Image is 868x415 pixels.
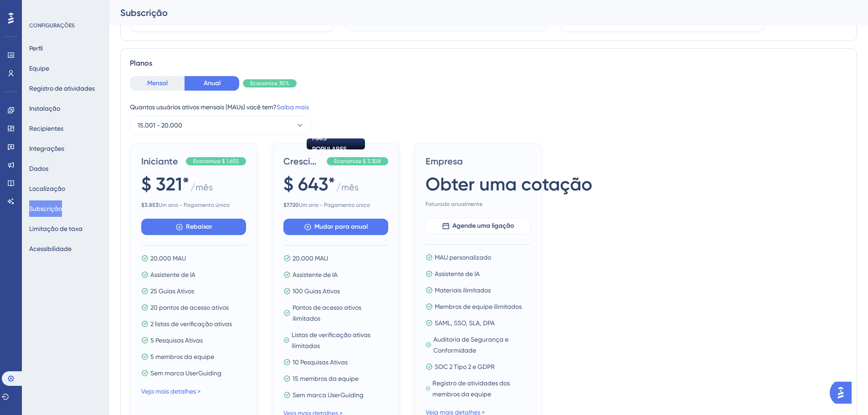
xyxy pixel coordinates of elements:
[299,202,370,208] font: Um ano - Pagamento único
[141,388,200,395] font: Veja mais detalhes >
[426,156,463,167] font: Empresa
[29,100,60,117] button: Instalação
[293,287,340,295] font: 100 Guias Ativos
[336,182,341,193] font: /
[29,245,72,252] font: Acessibilidade
[29,105,60,112] font: Instalação
[433,336,508,354] font: Auditoria de Segurança e Conformidade
[141,219,246,235] button: Rebaixar
[150,304,229,311] font: 20 pontos de acesso ativos
[195,182,213,193] font: mês
[293,304,361,322] font: Pontos de acesso ativos ilimitados
[204,79,221,87] font: Anual
[277,103,309,111] a: Saiba mais
[29,85,95,92] font: Registro de atividades
[293,359,348,366] font: 10 Pesquisas Ativas
[29,225,82,232] font: Limitação de taxa
[29,140,64,157] button: Integrações
[250,80,289,87] font: Economize 30%
[283,219,388,235] button: Mudar para anual
[185,76,239,91] button: Anual
[312,134,347,153] font: MAIS POPULARES
[314,223,368,231] font: Mudar para anual
[435,287,491,294] font: Materiais ilimitados
[138,122,182,129] font: 15.001 - 20.000
[452,222,514,230] font: Agende uma ligação
[150,320,232,328] font: 2 listas de verificação ativas
[29,65,49,72] font: Equipe
[29,160,48,177] button: Dados
[293,375,359,382] font: 15 membros da equipe
[292,331,370,349] font: Listas de verificação ativas ilimitadas
[150,255,186,262] font: 20.000 MAU
[435,363,495,370] font: SOC 2 Tipo 2 e GDPR
[150,353,214,360] font: 5 membros da equipe
[130,116,312,134] button: 15.001 - 20.000
[29,205,62,212] font: Subscrição
[426,218,530,234] button: Agende uma ligação
[186,223,212,231] font: Rebaixar
[435,270,480,277] font: Assistente de IA
[120,7,168,18] font: Subscrição
[29,45,43,52] font: Perfil
[435,303,522,310] font: Membros de equipe ilimitados
[29,60,49,77] button: Equipe
[426,201,483,207] font: Faturado anualmente
[29,185,65,192] font: Localização
[426,173,592,195] font: Obter uma cotação
[130,103,277,111] font: Quantos usuários ativos mensais (MAUs) você tem?
[141,202,144,208] font: $
[29,125,63,132] font: Recipientes
[29,120,63,137] button: Recipientes
[29,200,62,217] button: Subscrição
[341,182,359,193] font: mês
[830,379,857,406] iframe: Iniciador do Assistente de IA do UserGuiding
[141,173,190,195] font: $ 321*
[159,202,230,208] font: Um ano - Pagamento único
[283,202,287,208] font: $
[29,180,65,197] button: Localização
[432,379,510,398] font: Registro de atividades dos membros da equipe
[150,287,194,295] font: 25 Guias Ativos
[293,271,338,278] font: Assistente de IA
[150,271,195,278] font: Assistente de IA
[334,158,381,164] font: Economize $ 3.308
[435,319,495,327] font: SAML, SSO, SLA, DPA
[293,391,364,399] font: Sem marca UserGuiding
[130,76,185,91] button: Mensal
[29,80,95,97] button: Registro de atividades
[147,79,168,87] font: Mensal
[29,220,82,237] button: Limitação de taxa
[287,202,299,208] font: 7.720
[283,156,338,167] font: Crescimento
[141,156,178,167] font: Iniciante
[190,182,195,193] font: /
[283,173,335,195] font: $ 643*
[29,22,75,29] font: CONFIGURAÇÕES
[435,254,491,261] font: MAU personalizado
[144,202,159,208] font: 3.853
[29,241,72,257] button: Acessibilidade
[293,255,328,262] font: 20.000 MAU
[29,145,64,152] font: Integrações
[29,40,43,56] button: Perfil
[29,165,48,172] font: Dados
[130,59,152,67] font: Planos
[150,337,203,344] font: 5 Pesquisas Ativas
[193,158,239,164] font: Economize $ 1.655
[150,369,221,377] font: Sem marca UserGuiding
